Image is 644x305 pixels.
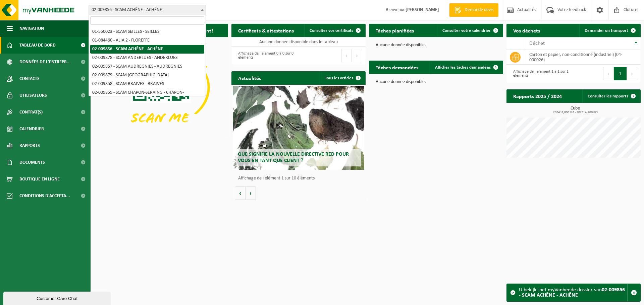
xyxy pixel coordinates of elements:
[89,5,206,15] span: 02-009856 - SCAM ACHÊNE - ACHÊNE
[304,24,365,37] a: Consulter vos certificats
[463,7,495,13] span: Demande devis
[603,67,614,80] button: Previous
[519,287,625,298] strong: 02-009856 - SCAM ACHÊNE - ACHÊNE
[369,61,425,74] h2: Tâches demandées
[352,49,362,62] button: Next
[529,41,545,46] span: Déchet
[235,186,246,200] button: Vorige
[90,54,204,62] li: 02-009878 - SCAM ANDERLUES - ANDERLUES
[376,43,496,48] p: Aucune donnée disponible.
[19,137,40,154] span: Rapports
[585,28,628,33] span: Demander un transport
[235,48,295,63] div: Affichage de l'élément 0 à 0 sur 0 éléments
[435,65,491,70] span: Afficher les tâches demandées
[519,284,627,301] div: U bekijkt het myVanheede dossier van
[238,152,349,163] span: Que signifie la nouvelle directive RED pour vous en tant que client ?
[506,24,547,37] h2: Vos déchets
[19,104,43,121] span: Contrat(s)
[19,87,47,104] span: Utilisateurs
[19,20,44,37] span: Navigation
[614,67,627,80] button: 1
[233,86,364,170] a: Que signifie la nouvelle directive RED pour vous en tant que client ?
[524,50,641,65] td: carton et papier, non-conditionné (industriel) (04-000026)
[3,290,112,305] iframe: chat widget
[19,37,56,54] span: Tableau de bord
[90,27,204,36] li: 01-550023 - SCAM SEILLES - SEILLES
[19,187,70,204] span: Conditions d'accepta...
[19,171,60,187] span: Boutique en ligne
[19,154,45,171] span: Documents
[430,61,502,74] a: Afficher les tâches demandées
[510,106,641,114] h3: Cube
[19,54,71,70] span: Données de l'entrepr...
[231,24,301,37] h2: Certificats & attestations
[231,37,366,47] td: Aucune donnée disponible dans le tableau
[90,62,204,71] li: 02-009857 - SCAM AUDREGNIES - AUDREGNIES
[19,70,40,87] span: Contacts
[246,186,256,200] button: Volgende
[90,71,204,80] li: 02-009879 - SCAM [GEOGRAPHIC_DATA]
[19,121,44,137] span: Calendrier
[90,36,204,45] li: 01-084460 - ALIA 2 - FLOREFFE
[90,80,204,88] li: 02-009858 - SCAM BRAIVES - BRAIVES
[442,28,491,33] span: Consulter votre calendrier
[310,28,353,33] span: Consulter vos certificats
[341,49,352,62] button: Previous
[510,111,641,114] span: 2024: 8,800 m3 - 2025: 4,400 m3
[449,3,498,17] a: Demande devis
[231,71,268,84] h2: Actualités
[506,89,569,102] h2: Rapports 2025 / 2024
[89,5,206,15] span: 02-009856 - SCAM ACHÊNE - ACHÊNE
[90,88,204,102] li: 02-009859 - SCAM CHAPON-SERAING - CHAPON-[GEOGRAPHIC_DATA]
[369,24,421,37] h2: Tâches planifiées
[627,67,637,80] button: Next
[320,71,365,85] a: Tous les articles
[90,45,204,54] li: 02-009856 - SCAM ACHÊNE - ACHÊNE
[437,24,502,37] a: Consulter votre calendrier
[510,66,570,81] div: Affichage de l'élément 1 à 1 sur 1 éléments
[376,80,496,84] p: Aucune donnée disponible.
[238,176,362,181] p: Affichage de l'élément 1 sur 10 éléments
[582,89,640,103] a: Consulter les rapports
[406,7,439,12] strong: [PERSON_NAME]
[579,24,640,37] a: Demander un transport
